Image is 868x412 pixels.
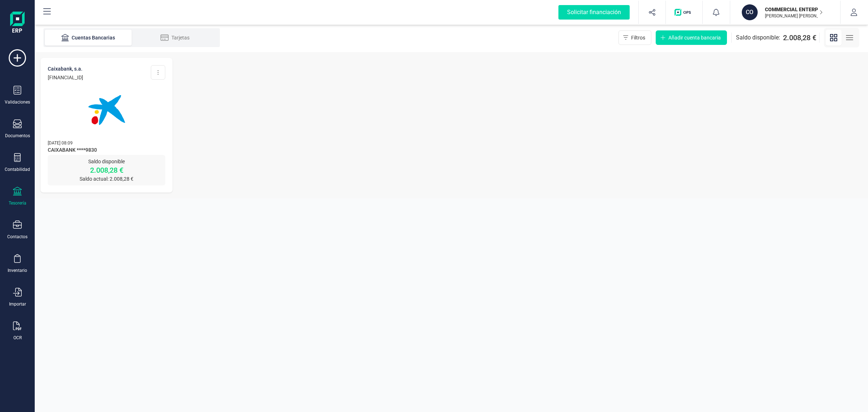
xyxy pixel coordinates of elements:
[618,30,651,45] button: Filtros
[670,1,698,24] button: Logo de OPS
[48,74,83,81] p: [FINANCIAL_ID]
[10,12,25,35] img: Logo Finanedi
[48,158,165,165] p: Saldo disponible
[8,268,27,273] div: Inventario
[48,165,165,175] p: 2.008,28 €
[59,34,117,41] div: Cuentas Bancarias
[48,65,83,72] p: CAIXABANK, S.A.
[48,140,73,146] span: [DATE] 08:09
[5,133,30,139] div: Documentos
[675,9,694,16] img: Logo de OPS
[550,1,638,24] button: Solicitar financiación
[7,234,27,240] div: Contactos
[765,6,823,13] p: COMMERCIAL ENTERPRISE [PERSON_NAME]
[631,34,645,41] span: Filtros
[558,5,630,20] div: Solicitar financiación
[739,1,831,24] button: COCOMMERCIAL ENTERPRISE [PERSON_NAME][PERSON_NAME] [PERSON_NAME]
[5,167,30,172] div: Contabilidad
[13,335,22,341] div: OCR
[146,34,204,41] div: Tarjetas
[736,33,780,42] span: Saldo disponible:
[48,175,165,182] p: Saldo actual: 2.008,28 €
[765,13,823,19] p: [PERSON_NAME] [PERSON_NAME]
[5,99,30,105] div: Validaciones
[656,30,727,45] button: Añadir cuenta bancaria
[668,34,721,41] span: Añadir cuenta bancaria
[9,301,26,307] div: Importar
[742,4,758,20] div: CO
[9,200,26,206] div: Tesorería
[783,33,816,43] span: 2.008,28 €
